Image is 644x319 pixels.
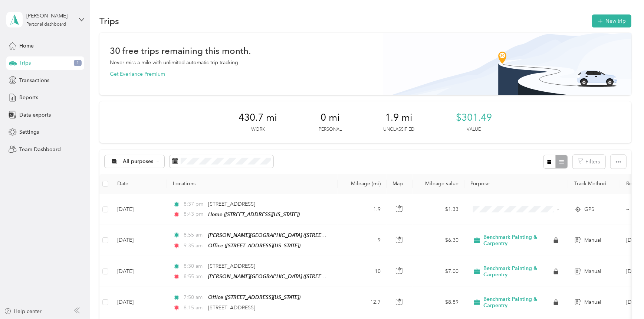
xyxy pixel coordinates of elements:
[251,126,265,133] p: Work
[19,42,34,50] span: Home
[383,126,414,133] p: Unclassified
[167,174,338,194] th: Locations
[602,277,644,319] iframe: Everlance-gr Chat Button Frame
[239,112,277,124] span: 430.7 mi
[184,210,205,218] span: 8:43 pm
[592,14,631,27] button: New trip
[338,256,387,287] td: 10
[387,174,413,194] th: Map
[110,70,165,78] button: Get Everlance Premium
[19,128,39,136] span: Settings
[111,194,167,225] td: [DATE]
[184,242,205,250] span: 9:35 am
[413,225,464,256] td: $6.30
[111,287,167,318] td: [DATE]
[584,236,601,244] span: Manual
[383,33,631,95] img: Banner
[110,59,238,66] p: Never miss a mile with unlimited automatic trip tracking
[584,267,601,276] span: Manual
[464,174,568,194] th: Purpose
[584,205,594,214] span: GPS
[184,200,205,208] span: 8:37 pm
[184,231,205,239] span: 8:55 am
[338,225,387,256] td: 9
[467,126,481,133] p: Value
[184,262,205,270] span: 8:30 am
[484,296,552,309] span: Benchmark Painting & Carpentry
[208,273,421,280] span: [PERSON_NAME][GEOGRAPHIC_DATA] ([STREET_ADDRESS][PERSON_NAME][US_STATE])
[184,273,205,281] span: 8:55 am
[338,287,387,318] td: 12.7
[19,77,49,84] span: Transactions
[573,155,605,169] button: Filters
[26,22,66,27] div: Personal dashboard
[321,112,340,124] span: 0 mi
[19,59,31,67] span: Trips
[413,256,464,287] td: $7.00
[26,12,73,20] div: [PERSON_NAME]
[413,194,464,225] td: $1.33
[19,146,61,153] span: Team Dashboard
[111,174,167,194] th: Date
[484,265,552,278] span: Benchmark Painting & Carpentry
[74,60,82,66] span: 1
[184,293,205,302] span: 7:50 am
[208,305,255,311] span: [STREET_ADDRESS]
[19,94,38,101] span: Reports
[584,298,601,306] span: Manual
[484,234,552,247] span: Benchmark Painting & Carpentry
[413,287,464,318] td: $8.89
[4,307,42,315] button: Help center
[99,17,119,25] h1: Trips
[208,232,421,238] span: [PERSON_NAME][GEOGRAPHIC_DATA] ([STREET_ADDRESS][PERSON_NAME][US_STATE])
[208,294,300,300] span: Office ([STREET_ADDRESS][US_STATE])
[208,201,255,207] span: [STREET_ADDRESS]
[413,174,464,194] th: Mileage value
[111,256,167,287] td: [DATE]
[111,225,167,256] td: [DATE]
[319,126,342,133] p: Personal
[19,111,51,119] span: Data exports
[385,112,413,124] span: 1.9 mi
[184,304,205,312] span: 8:15 am
[568,174,620,194] th: Track Method
[123,159,154,164] span: All purposes
[208,242,300,248] span: Office ([STREET_ADDRESS][US_STATE])
[208,211,300,217] span: Home ([STREET_ADDRESS][US_STATE])
[338,174,387,194] th: Mileage (mi)
[338,194,387,225] td: 1.9
[456,112,492,124] span: $301.49
[208,263,255,269] span: [STREET_ADDRESS]
[110,47,251,55] h1: 30 free trips remaining this month.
